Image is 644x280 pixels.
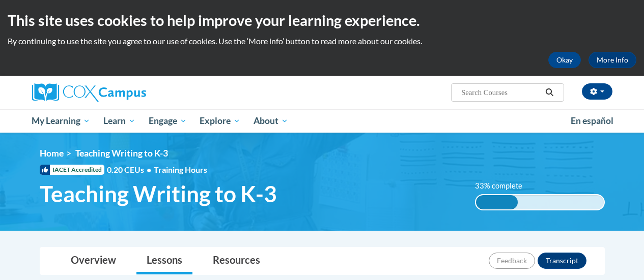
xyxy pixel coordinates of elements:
[142,109,193,133] a: Engage
[25,109,97,133] a: My Learning
[193,109,247,133] a: Explore
[489,253,535,269] button: Feedback
[8,36,636,47] p: By continuing to use the site you agree to our use of cookies. Use the ‘More info’ button to read...
[247,109,295,133] a: About
[476,195,518,209] div: 33% complete
[475,180,534,192] label: 33% complete
[589,52,636,68] a: More Info
[564,110,620,132] a: En español
[149,115,187,127] span: Engage
[571,115,613,126] span: En español
[32,115,90,127] span: My Learning
[136,247,192,274] a: Lessons
[154,165,207,174] span: Training Hours
[460,86,542,99] input: Search Courses
[147,165,151,174] span: •
[24,109,620,133] div: Main menu
[97,109,142,133] a: Learn
[61,247,126,274] a: Overview
[542,86,557,99] button: Search
[582,83,612,100] button: Account Settings
[8,10,636,30] h2: This site uses cookies to help improve your learning experience.
[254,115,288,127] span: About
[203,247,270,274] a: Resources
[40,148,64,159] a: Home
[103,115,135,127] span: Learn
[32,83,215,102] a: Cox Campus
[75,148,168,159] span: Teaching Writing to K-3
[200,115,240,127] span: Explore
[107,164,154,175] span: 0.20 CEUs
[40,180,277,207] span: Teaching Writing to K-3
[548,52,581,68] button: Okay
[40,165,104,175] span: IACET Accredited
[538,253,586,269] button: Transcript
[32,83,146,102] img: Cox Campus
